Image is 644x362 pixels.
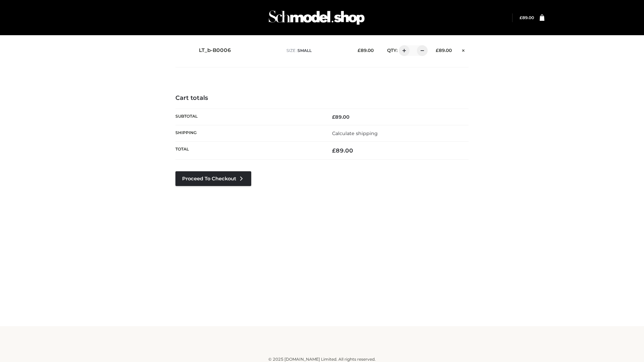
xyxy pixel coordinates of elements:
bdi: 89.00 [436,48,452,53]
a: Proceed to Checkout [175,171,251,186]
h4: Cart totals [175,95,469,102]
a: Calculate shipping [332,130,378,136]
a: Remove this item [459,45,469,54]
span: £ [436,48,439,53]
span: £ [520,15,522,20]
span: £ [332,147,336,154]
span: SMALL [298,48,312,53]
div: QTY: [380,45,425,56]
p: size : [286,48,347,54]
img: Schmodel Admin 964 [266,4,367,31]
th: Total [175,142,322,160]
bdi: 89.00 [520,15,534,20]
span: £ [358,48,361,53]
a: LT_b-B0006 [199,47,231,54]
span: £ [332,114,335,120]
bdi: 89.00 [332,114,350,120]
th: Shipping [175,125,322,141]
th: Subtotal [175,109,322,125]
bdi: 89.00 [332,147,353,154]
bdi: 89.00 [358,48,374,53]
a: £89.00 [520,15,534,20]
